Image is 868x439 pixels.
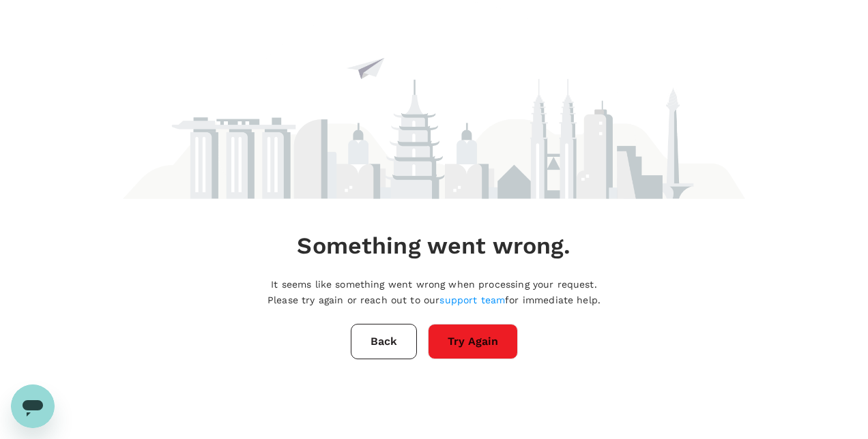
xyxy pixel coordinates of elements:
h4: Something went wrong. [297,232,570,260]
button: Back [351,324,417,359]
iframe: Button to launch messaging window [11,384,55,428]
p: It seems like something went wrong when processing your request. Please try again or reach out to... [267,277,601,307]
a: support team [439,294,505,305]
button: Try Again [428,324,518,359]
